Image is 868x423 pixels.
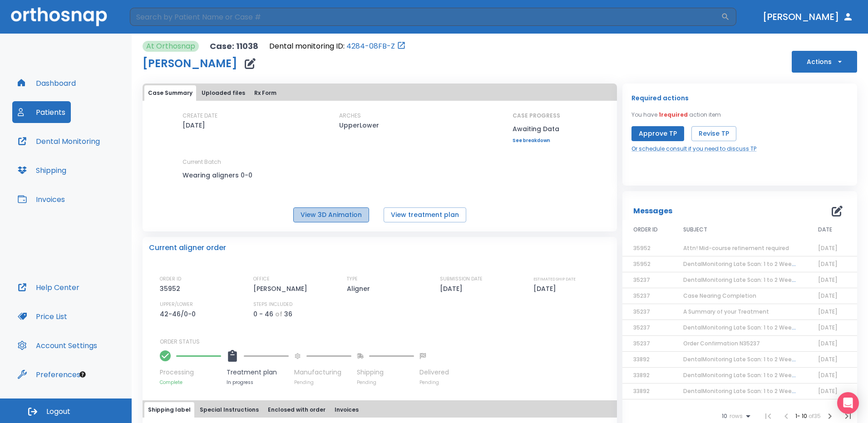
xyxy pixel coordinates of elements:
a: Or schedule consult if you need to discuss TP [631,145,756,153]
span: [DATE] [818,260,838,268]
span: DentalMonitoring Late Scan: 1 to 2 Weeks Notification [683,324,832,331]
button: Patients [12,101,71,123]
p: Manufacturing [294,368,351,377]
span: 33892 [633,387,650,395]
button: Special Instructions [196,402,262,418]
p: [PERSON_NAME] [253,283,311,294]
p: Pending [294,379,351,386]
p: Wearing aligners 0-0 [182,170,264,181]
span: SUBJECT [683,226,707,234]
p: [DATE] [440,283,466,294]
span: Logout [46,407,70,417]
p: You have action item [631,111,721,119]
button: View 3D Animation [293,207,369,222]
span: 1 required [659,111,688,118]
a: Price List [12,305,73,327]
button: Revise TP [691,126,736,141]
span: [DATE] [818,387,838,395]
p: Current Batch [182,158,264,166]
p: Awaiting Data [513,123,560,134]
p: ESTIMATED SHIP DATE [533,275,576,283]
span: rows [727,413,743,419]
button: Enclosed with order [264,402,329,418]
span: [DATE] [818,355,838,363]
span: 33892 [633,371,650,379]
div: Open Intercom Messenger [837,392,859,414]
div: Open patient in dental monitoring portal [269,41,406,52]
span: DATE [818,226,832,234]
p: UPPER/LOWER [160,300,193,309]
p: At Orthosnap [146,41,195,52]
span: DentalMonitoring Late Scan: 1 to 2 Weeks Notification [683,387,832,395]
div: Tooltip anchor [79,370,87,379]
button: Account Settings [12,334,103,356]
p: of [275,309,282,320]
a: 4284-08FB-Z [346,41,395,52]
p: ARCHES [339,112,361,120]
button: Case Summary [144,85,196,101]
button: Dashboard [12,72,81,94]
a: See breakdown [513,138,560,143]
span: [DATE] [818,339,838,347]
button: [PERSON_NAME] [759,9,857,25]
p: [DATE] [533,283,559,294]
span: Order Confirmation N35237 [683,339,760,347]
span: [DATE] [818,371,838,379]
span: 10 [722,413,727,419]
p: 36 [284,309,292,320]
p: TYPE [347,275,358,283]
span: DentalMonitoring Late Scan: 1 to 2 Weeks Notification [683,276,832,284]
button: Shipping label [144,402,194,418]
p: CREATE DATE [182,112,217,120]
input: Search by Patient Name or Case # [130,8,721,26]
p: UpperLower [339,120,379,131]
span: 35237 [633,292,650,300]
p: SUBMISSION DATE [440,275,483,283]
p: CASE PROGRESS [513,112,560,120]
a: Dental Monitoring [12,130,105,152]
img: Orthosnap [11,7,107,26]
span: A Summary of your Treatment [683,308,769,315]
div: tabs [144,85,615,101]
span: DentalMonitoring Late Scan: 1 to 2 Weeks Notification [683,260,832,268]
p: Current aligner order [149,242,226,253]
button: Help Center [12,276,85,298]
button: Preferences [12,364,86,385]
span: [DATE] [818,324,838,331]
p: OFFICE [253,275,270,283]
p: Case: 11038 [210,41,258,52]
p: Aligner [347,283,373,294]
p: STEPS INCLUDED [253,300,292,309]
a: Invoices [12,188,70,210]
p: [DATE] [182,120,205,131]
p: Complete [160,379,221,386]
span: ORDER ID [633,226,658,234]
span: 1 - 10 [795,412,809,420]
span: DentalMonitoring Late Scan: 1 to 2 Weeks Notification [683,355,832,363]
span: [DATE] [818,276,838,284]
span: Case Nearing Completion [683,292,756,300]
p: ORDER STATUS [160,338,611,346]
button: Actions [792,51,857,73]
div: tabs [144,402,615,418]
p: Pending [419,379,449,386]
button: Invoices [331,402,362,418]
span: 35237 [633,339,650,347]
p: Required actions [631,93,689,103]
span: DentalMonitoring Late Scan: 1 to 2 Weeks Notification [683,371,832,379]
p: Pending [357,379,414,386]
button: View treatment plan [384,207,466,222]
p: Shipping [357,368,414,377]
span: [DATE] [818,244,838,252]
p: Delivered [419,368,449,377]
p: In progress [227,379,289,386]
p: ORDER ID [160,275,181,283]
span: Attn! Mid-course refinement required [683,244,789,252]
p: Treatment plan [227,368,289,377]
span: 35952 [633,260,651,268]
p: 0 - 46 [253,309,273,320]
